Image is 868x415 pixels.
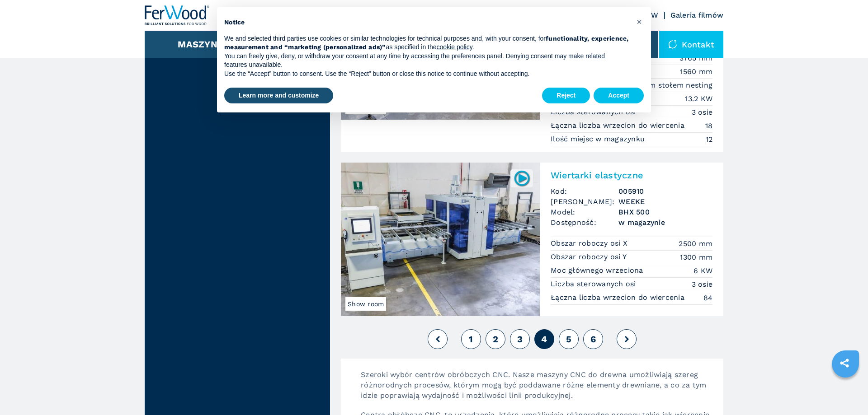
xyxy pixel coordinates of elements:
button: Accept [594,88,644,104]
p: We and selected third parties use cookies or similar technologies for technical purposes and, wit... [224,34,629,52]
img: 005910 [513,169,531,187]
p: Moc głównego wrzeciona [551,266,646,275]
p: Liczba sterowanych osi [551,279,638,289]
em: 18 [705,121,713,131]
img: Ferwood [145,5,210,25]
button: 1 [461,329,481,349]
span: 5 [566,334,571,345]
em: 6 KW [693,266,712,276]
h2: Wiertarki elastyczne [551,170,712,181]
span: Dostępność: [551,217,618,228]
span: 3 [517,334,523,345]
button: 2 [486,329,505,349]
span: 6 [590,334,596,345]
button: Maszyny [178,39,223,50]
button: 4 [534,329,554,349]
em: 3 osie [692,107,713,117]
a: cookie policy [437,43,472,51]
p: Łączna liczba wrzecion do wiercenia [551,121,687,131]
span: 4 [541,334,547,345]
strong: functionality, experience, measurement and “marketing (personalized ads)” [224,35,629,51]
button: Close this notice [632,14,646,29]
span: Kod: [551,186,618,196]
em: 3 osie [692,279,713,289]
span: Show room [345,297,386,311]
em: 3765 mm [679,53,712,63]
span: 2 [493,334,498,345]
img: Kontakt [668,40,677,49]
em: 2500 mm [679,238,712,249]
h3: WEEKE [618,196,712,207]
em: 84 [703,293,713,303]
p: Łączna liczba wrzecion do wiercenia [551,293,687,303]
p: Obszar roboczy osi Y [551,252,629,262]
p: Szeroki wybór centrów obróbczych CNC. Nasze maszyny CNC do drewna umożliwiają szereg różnorodnych... [352,369,723,410]
p: Obszar roboczy osi X [551,238,630,248]
span: 1 [469,334,473,345]
button: 6 [583,329,603,349]
a: Galeria filmów [670,11,724,19]
em: 1300 mm [680,252,712,262]
a: sharethis [833,352,856,374]
h2: Notice [224,18,629,27]
span: w magazynie [618,217,712,228]
img: Wiertarki elastyczne WEEKE BHX 500 [341,163,540,316]
span: Model: [551,207,618,217]
h3: 005910 [618,186,712,196]
div: Kontakt [659,31,723,58]
h3: BHX 500 [618,207,712,217]
button: 5 [559,329,579,349]
a: Wiertarki elastyczne WEEKE BHX 500Show room005910Wiertarki elastyczneKod:005910[PERSON_NAME]:WEEK... [341,163,723,316]
p: Ilość miejsc w magazynku [551,134,647,144]
p: You can freely give, deny, or withdraw your consent at any time by accessing the preferences pane... [224,52,629,70]
p: Use the “Accept” button to consent. Use the “Reject” button or close this notice to continue with... [224,70,629,79]
em: 13.2 KW [685,93,712,104]
button: 3 [510,329,530,349]
span: [PERSON_NAME]: [551,196,618,207]
button: Learn more and customize [224,88,333,104]
span: × [637,16,642,27]
button: Reject [542,88,590,104]
em: 1560 mm [680,66,712,77]
iframe: Chat [830,374,861,408]
em: Płaskim stołem nesting [627,80,713,90]
em: 12 [706,134,713,145]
